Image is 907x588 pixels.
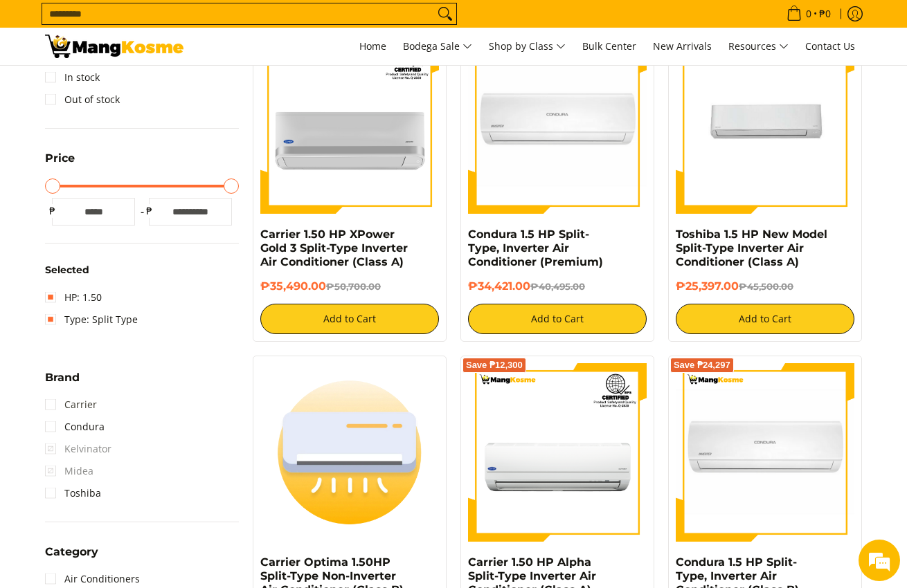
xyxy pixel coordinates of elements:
[29,174,242,314] span: We are offline. Please leave us a message.
[359,39,386,53] span: Home
[45,482,101,504] a: Toshiba
[396,28,479,65] a: Bodega Sale
[45,546,98,568] summary: Open
[260,228,408,268] a: Carrier 1.50 HP XPower Gold 3 Split-Type Inverter Air Conditioner (Class A)
[45,153,75,174] summary: Open
[45,286,102,309] a: HP: 1.50
[804,9,814,19] span: 0
[260,363,439,542] img: Carrier Optima 1.50HP Split-Type Non-Inverter Air Conditioner (Class B)
[197,28,862,65] nav: Main Menu
[326,281,381,292] del: ₱50,700.00
[260,279,439,293] h6: ₱35,490.00
[468,228,603,268] a: Condura 1.5 HP Split-Type, Inverter Air Conditioner (Premium)
[468,363,647,542] img: Carrier 1.50 HP Alpha Split-Type Inverter Air Conditioner (Class A)
[434,3,456,24] button: Search
[45,89,120,111] a: Out of stock
[739,281,793,292] del: ₱45,500.00
[142,204,156,218] span: ₱
[45,416,105,438] a: Condura
[653,39,712,53] span: New Arrivals
[45,394,97,416] a: Carrier
[45,153,75,164] span: Price
[45,309,138,331] a: Type: Split Type
[582,39,636,53] span: Bulk Center
[45,372,80,383] span: Brand
[646,28,719,65] a: New Arrivals
[489,38,566,55] span: Shop by Class
[7,378,264,426] textarea: Type your message and click 'Submit'
[203,426,251,445] em: Submit
[468,304,647,334] button: Add to Cart
[674,361,730,369] span: Save ₱24,297
[805,39,855,53] span: Contact Us
[676,304,854,334] button: Add to Cart
[575,28,643,65] a: Bulk Center
[45,66,100,89] a: In stock
[45,460,93,482] span: Midea
[403,38,472,55] span: Bodega Sale
[676,228,827,268] a: Toshiba 1.5 HP New Model Split-Type Inverter Air Conditioner (Class A)
[468,35,647,214] img: condura-split-type-inverter-air-conditioner-class-b-full-view-mang-kosme
[676,279,854,293] h6: ₱25,397.00
[72,77,233,95] div: Leave a message
[45,204,59,218] span: ₱
[260,304,439,334] button: Add to Cart
[468,279,647,293] h6: ₱34,421.00
[782,6,835,21] span: •
[45,546,98,558] span: Category
[466,361,523,369] span: Save ₱12,300
[676,363,854,542] img: condura-split-type-inverter-air-conditioner-class-b-full-view-mang-kosme
[45,264,239,277] h6: Selected
[721,28,796,65] a: Resources
[45,35,183,58] img: Bodega Sale Aircon l Mang Kosme: Home Appliances Warehouse Sale Split Type
[676,35,854,214] img: Toshiba 1.5 HP New Model Split-Type Inverter Air Conditioner (Class A)
[728,38,789,55] span: Resources
[530,281,585,292] del: ₱40,495.00
[45,438,111,460] span: Kelvinator
[798,28,862,65] a: Contact Us
[260,35,439,214] img: Carrier 1.50 HP XPower Gold 3 Split-Type Inverter Air Conditioner (Class A)
[482,28,573,65] a: Shop by Class
[45,372,80,394] summary: Open
[227,7,260,40] div: Minimize live chat window
[817,9,833,19] span: ₱0
[352,28,393,65] a: Home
